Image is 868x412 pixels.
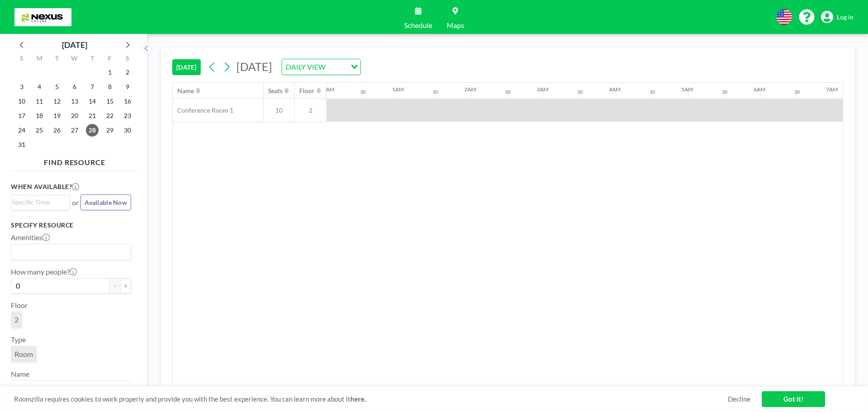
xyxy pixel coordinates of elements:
[13,53,31,65] div: S
[101,53,118,65] div: F
[86,95,99,108] span: Thursday, August 14, 2025
[177,87,194,95] div: Name
[83,53,101,65] div: T
[433,89,438,95] div: 30
[464,86,476,93] div: 2AM
[172,59,201,75] button: [DATE]
[350,395,366,403] a: here.
[86,81,99,93] span: Thursday, August 7, 2025
[80,194,131,210] button: Available Now
[14,395,728,403] span: Roomzilla requires cookies to work properly and provide you with the best experience. You can lea...
[51,81,63,93] span: Tuesday, August 5, 2025
[12,383,126,394] input: Search for option
[104,66,116,79] span: Friday, August 1, 2025
[794,89,800,95] div: 30
[681,86,693,93] div: 5AM
[62,38,87,51] div: [DATE]
[11,195,70,209] div: Search for option
[826,86,838,93] div: 7AM
[392,86,404,93] div: 1AM
[33,81,46,93] span: Monday, August 4, 2025
[821,11,854,24] a: Log in
[121,81,134,93] span: Saturday, August 9, 2025
[120,278,131,294] button: +
[320,86,335,93] div: 12AM
[609,86,621,93] div: 4AM
[404,22,432,29] span: Schedule
[72,198,79,207] span: or
[722,89,727,95] div: 30
[577,89,583,95] div: 30
[14,8,71,26] img: organization-logo
[104,124,116,137] span: Friday, August 29, 2025
[66,53,84,65] div: W
[15,81,28,93] span: Sunday, August 3, 2025
[11,335,26,344] label: Type
[104,95,116,108] span: Friday, August 15, 2025
[31,53,48,65] div: M
[15,124,28,137] span: Sunday, August 24, 2025
[86,109,99,122] span: Thursday, August 21, 2025
[236,60,272,73] span: [DATE]
[505,89,510,95] div: 30
[11,244,131,260] div: Search for option
[104,81,116,93] span: Friday, August 8, 2025
[328,61,345,73] input: Search for option
[118,53,136,65] div: S
[51,109,63,122] span: Tuesday, August 19, 2025
[11,369,29,379] label: Name
[33,124,46,137] span: Monday, August 25, 2025
[282,59,360,75] div: Search for option
[51,95,63,108] span: Tuesday, August 12, 2025
[295,106,326,114] span: 2
[754,86,765,93] div: 6AM
[11,221,131,229] h3: Specify resource
[121,95,134,108] span: Saturday, August 16, 2025
[68,124,81,137] span: Wednesday, August 27, 2025
[447,22,464,29] span: Maps
[728,395,750,403] a: Decline
[11,301,28,310] label: Floor
[68,81,81,93] span: Wednesday, August 6, 2025
[109,278,120,294] button: -
[537,86,548,93] div: 3AM
[11,381,131,396] div: Search for option
[360,89,366,95] div: 30
[68,109,81,122] span: Wednesday, August 20, 2025
[264,106,294,114] span: 10
[650,89,655,95] div: 30
[299,87,315,95] div: Floor
[33,95,46,108] span: Monday, August 11, 2025
[104,109,116,122] span: Friday, August 22, 2025
[15,95,28,108] span: Sunday, August 10, 2025
[51,124,63,137] span: Tuesday, August 26, 2025
[121,109,134,122] span: Saturday, August 23, 2025
[86,124,99,137] span: Thursday, August 28, 2025
[11,154,138,167] h4: FIND RESOURCE
[268,87,283,95] div: Seats
[14,315,19,324] span: 2
[14,350,33,359] span: Room
[12,246,126,258] input: Search for option
[11,267,77,276] label: How many people?
[48,53,66,65] div: T
[837,13,854,21] span: Log in
[85,199,127,206] span: Available Now
[12,197,65,207] input: Search for option
[121,124,134,137] span: Saturday, August 30, 2025
[173,106,233,114] span: Conference Room 1
[15,138,28,151] span: Sunday, August 31, 2025
[762,391,825,407] a: Got it!
[68,95,81,108] span: Wednesday, August 13, 2025
[121,66,134,79] span: Saturday, August 2, 2025
[33,109,46,122] span: Monday, August 18, 2025
[11,233,50,242] label: Amenities
[284,61,327,73] span: DAILY VIEW
[15,109,28,122] span: Sunday, August 17, 2025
